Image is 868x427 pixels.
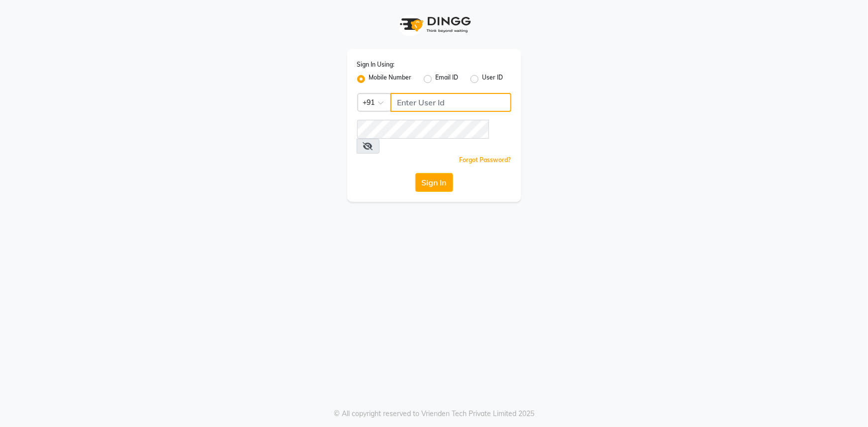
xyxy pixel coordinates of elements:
[415,173,453,192] button: Sign In
[357,120,489,139] input: Username
[357,60,395,69] label: Sign In Using:
[390,93,511,112] input: Username
[482,73,503,85] label: User ID
[460,156,511,164] a: Forgot Password?
[394,10,474,39] img: logo1.svg
[369,73,412,85] label: Mobile Number
[436,73,459,85] label: Email ID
